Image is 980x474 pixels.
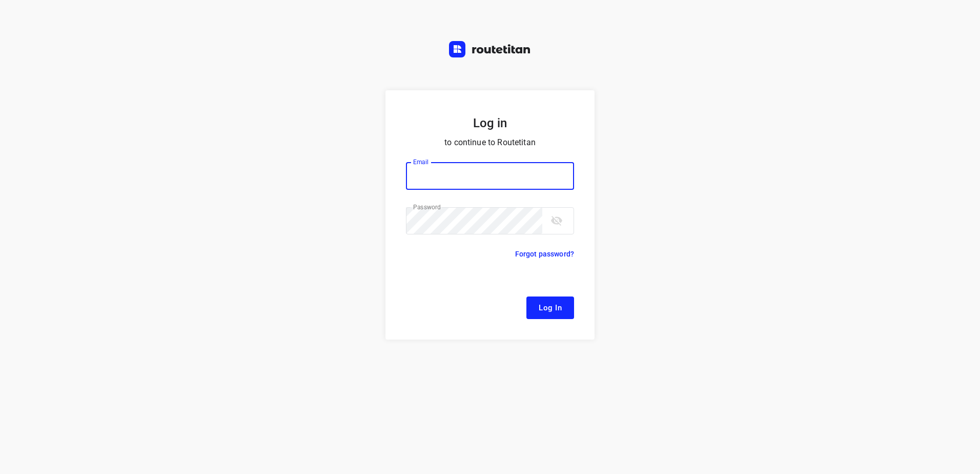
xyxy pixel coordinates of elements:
[546,210,567,231] button: toggle password visibility
[406,115,574,131] h5: Log in
[406,135,574,150] p: to continue to Routetitan
[449,41,531,57] img: Routetitan
[515,248,574,260] p: Forgot password?
[539,301,562,314] span: Log In
[526,297,574,319] button: Log In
